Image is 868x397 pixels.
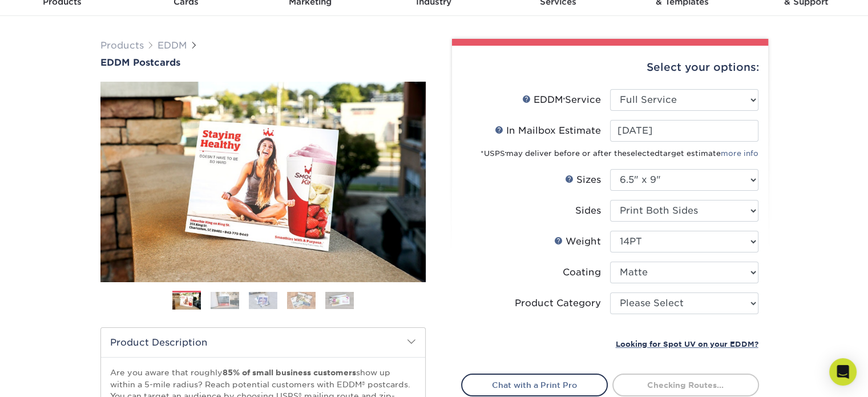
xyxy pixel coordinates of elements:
[100,57,180,68] span: EDDM Postcards
[495,124,601,138] div: In Mailbox Estimate
[829,358,857,386] div: Open Intercom Messenger
[211,292,239,309] img: EDDM 02
[249,292,277,309] img: EDDM 03
[325,292,354,309] img: EDDM 05
[100,69,426,294] img: EDDM Postcards 01
[287,292,316,309] img: EDDM 04
[505,151,506,155] sup: ®
[461,46,759,89] div: Select your options:
[612,374,759,396] a: Checking Routes...
[223,368,356,377] strong: 85% of small business customers
[461,374,608,396] a: Chat with a Print Pro
[515,296,601,310] div: Product Category
[522,93,601,107] div: EDDM Service
[481,149,758,158] small: *USPS may deliver before or after the target estimate
[721,149,758,158] a: more info
[554,235,601,248] div: Weight
[565,173,601,187] div: Sizes
[610,120,758,142] input: Select Date
[101,328,425,357] h2: Product Description
[172,291,201,311] img: EDDM 01
[563,266,601,279] div: Coating
[627,149,660,158] span: selected
[3,362,97,393] iframe: Google Customer Reviews
[100,40,144,51] a: Products
[616,340,758,348] small: Looking for Spot UV on your EDDM?
[575,204,601,218] div: Sides
[100,57,426,68] a: EDDM Postcards
[158,40,187,51] a: EDDM
[616,338,758,349] a: Looking for Spot UV on your EDDM?
[563,97,565,102] sup: ®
